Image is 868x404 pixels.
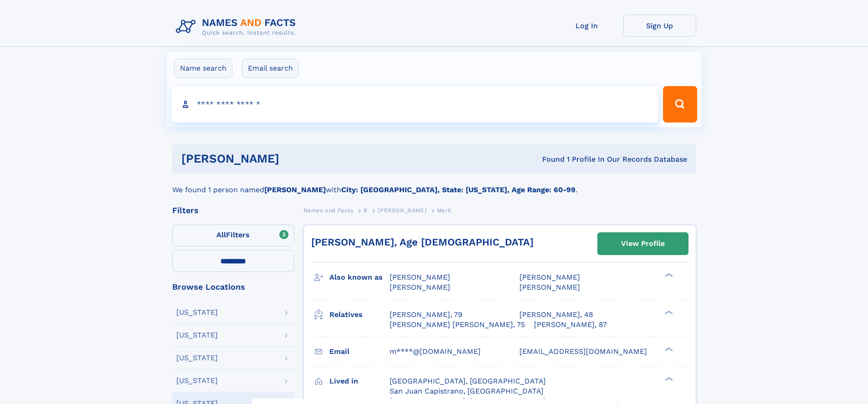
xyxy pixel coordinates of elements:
[242,59,299,78] label: Email search
[621,233,665,254] div: View Profile
[171,86,659,123] input: search input
[519,347,647,356] span: [EMAIL_ADDRESS][DOMAIN_NAME]
[663,309,673,315] div: ❯
[329,373,390,389] h3: Lived in
[390,377,546,385] span: [GEOGRAPHIC_DATA], [GEOGRAPHIC_DATA]
[341,185,575,194] b: City: [GEOGRAPHIC_DATA], State: [US_STATE], Age Range: 60-99
[216,230,226,239] span: All
[411,154,687,164] div: Found 1 Profile In Our Records Database
[378,205,426,216] a: [PERSON_NAME]
[598,233,688,255] a: View Profile
[663,346,673,352] div: ❯
[663,376,673,382] div: ❯
[172,283,294,291] div: Browse Locations
[172,15,303,39] img: Logo Names and Facts
[172,206,294,215] div: Filters
[378,207,426,214] span: [PERSON_NAME]
[176,377,218,384] div: [US_STATE]
[176,309,218,316] div: [US_STATE]
[303,205,354,216] a: Names and Facts
[390,283,450,291] span: [PERSON_NAME]
[519,310,593,320] a: [PERSON_NAME], 48
[364,207,368,214] span: B
[176,332,218,339] div: [US_STATE]
[534,320,607,330] a: [PERSON_NAME], 87
[623,15,696,37] a: Sign Up
[390,310,462,320] a: [PERSON_NAME], 79
[437,207,451,214] span: Mark
[519,273,580,281] span: [PERSON_NAME]
[663,272,673,278] div: ❯
[172,174,696,195] div: We found 1 person named with .
[329,307,390,322] h3: Relatives
[390,320,525,330] a: [PERSON_NAME] [PERSON_NAME], 75
[172,225,294,246] label: Filters
[364,205,368,216] a: B
[390,387,544,395] span: San Juan Capistrano, [GEOGRAPHIC_DATA]
[519,283,580,291] span: [PERSON_NAME]
[181,153,411,164] h1: [PERSON_NAME]
[264,185,326,194] b: [PERSON_NAME]
[550,15,623,37] a: Log In
[311,236,534,248] a: [PERSON_NAME], Age [DEMOGRAPHIC_DATA]
[329,344,390,359] h3: Email
[174,59,232,78] label: Name search
[663,86,697,123] button: Search Button
[329,270,390,285] h3: Also known as
[390,273,450,281] span: [PERSON_NAME]
[176,354,218,362] div: [US_STATE]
